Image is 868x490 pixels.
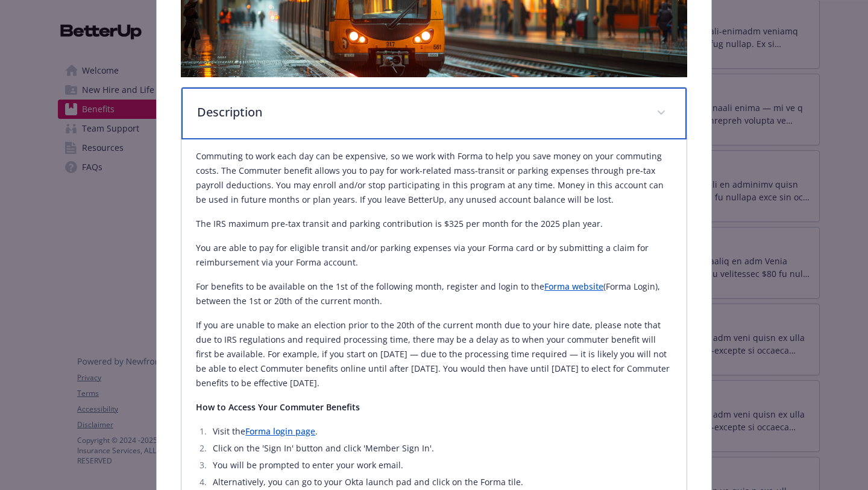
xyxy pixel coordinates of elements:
[209,458,672,472] li: You will be prompted to enter your work email.
[196,401,360,413] strong: How to Access Your Commuter Benefits
[544,281,603,292] a: Forma website
[197,103,642,121] p: Description
[209,424,672,439] li: Visit the .
[196,217,672,231] p: The IRS maximum pre-tax transit and parking contribution is $325 per month for the 2025 plan year.
[196,241,672,270] p: You are able to pay for eligible transit and/or parking expenses via your Forma card or by submit...
[196,279,672,308] p: For benefits to be available on the 1st of the following month, register and login to the (Forma ...
[209,475,672,489] li: Alternatively, you can go to your Okta launch pad and click on the Forma tile.
[196,318,672,390] p: If you are unable to make an election prior to the 20th of the current month due to your hire dat...
[181,87,687,139] div: Description
[209,441,672,456] li: Click on the 'Sign In' button and click 'Member Sign In'.
[245,425,315,437] a: Forma login page
[196,149,672,207] p: Commuting to work each day can be expensive, so we work with Forma to help you save money on your...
